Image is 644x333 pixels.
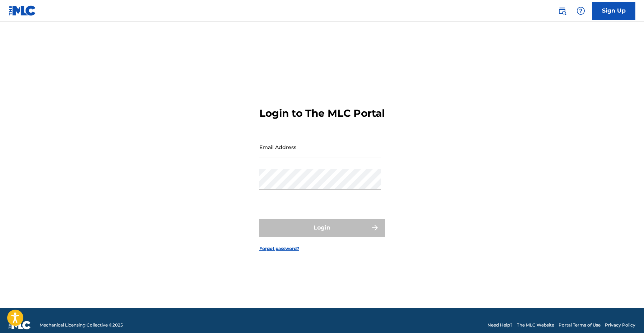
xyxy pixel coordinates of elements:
img: help [576,6,585,15]
a: The MLC Website [517,322,554,328]
a: Public Search [555,4,569,18]
img: logo [9,321,31,329]
a: Privacy Policy [605,322,635,328]
a: Sign Up [592,2,635,20]
a: Portal Terms of Use [559,322,601,328]
a: Need Help? [487,322,513,328]
a: Forgot password? [259,245,299,252]
img: search [558,6,566,15]
h3: Login to The MLC Portal [259,107,385,120]
div: Help [574,4,588,18]
img: MLC Logo [9,5,36,16]
span: Mechanical Licensing Collective © 2025 [40,322,123,328]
